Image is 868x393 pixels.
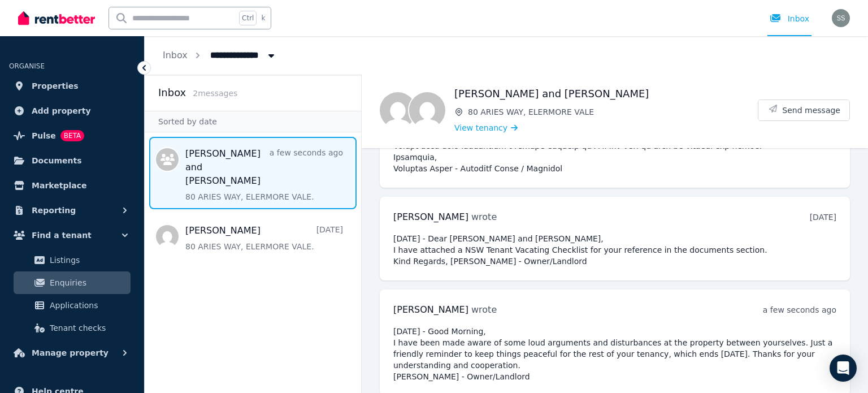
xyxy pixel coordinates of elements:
[32,204,76,217] span: Reporting
[393,233,836,267] pre: [DATE] - Dear [PERSON_NAME] and [PERSON_NAME], I have attached a NSW Tenant Vacating Checklist fo...
[454,122,518,133] a: View tenancy
[9,62,45,70] span: ORGANISE
[50,321,126,335] span: Tenant checks
[14,317,131,339] a: Tenant checks
[393,211,468,222] span: [PERSON_NAME]
[763,305,836,314] time: a few seconds ago
[60,130,84,141] span: BETA
[32,154,82,167] span: Documents
[770,13,809,24] div: Inbox
[393,326,836,382] pre: [DATE] - Good Morning, I have been made aware of some loud arguments and disturbances at the prop...
[32,129,56,142] span: Pulse
[239,11,257,25] span: Ctrl
[261,14,265,23] span: k
[9,342,135,364] button: Manage property
[32,179,86,192] span: Marketplace
[18,10,95,27] img: RentBetter
[163,50,188,61] a: Inbox
[32,79,79,93] span: Properties
[393,304,468,315] span: [PERSON_NAME]
[158,85,186,101] h2: Inbox
[9,224,135,247] button: Find a tenant
[758,100,849,120] button: Send message
[409,92,445,128] img: Hayden Sherlock
[9,174,135,197] a: Marketplace
[50,299,126,312] span: Applications
[185,147,343,202] a: [PERSON_NAME] and [PERSON_NAME]a few seconds ago80 ARIES WAY, ELERMORE VALE.
[9,124,135,147] a: PulseBETA
[185,224,343,252] a: [PERSON_NAME][DATE]80 ARIES WAY, ELERMORE VALE.
[145,111,361,132] div: Sorted by date
[471,211,497,222] span: wrote
[50,253,126,267] span: Listings
[50,276,126,290] span: Enquiries
[32,346,108,360] span: Manage property
[9,75,135,97] a: Properties
[145,132,361,264] nav: Message list
[832,9,850,27] img: Sharlene Smith
[810,213,836,222] time: [DATE]
[14,271,131,294] a: Enquiries
[32,228,92,242] span: Find a tenant
[9,100,135,122] a: Add property
[454,86,758,102] h1: [PERSON_NAME] and [PERSON_NAME]
[782,105,840,116] span: Send message
[830,355,857,382] div: Open Intercom Messenger
[145,36,295,75] nav: Breadcrumb
[468,106,758,118] span: 80 ARIES WAY, ELERMORE VALE
[9,149,135,172] a: Documents
[14,249,131,271] a: Listings
[32,104,91,118] span: Add property
[14,294,131,317] a: Applications
[471,304,497,315] span: wrote
[193,89,237,98] span: 2 message s
[380,92,416,128] img: Brett Taylor
[454,122,507,133] span: View tenancy
[9,199,135,222] button: Reporting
